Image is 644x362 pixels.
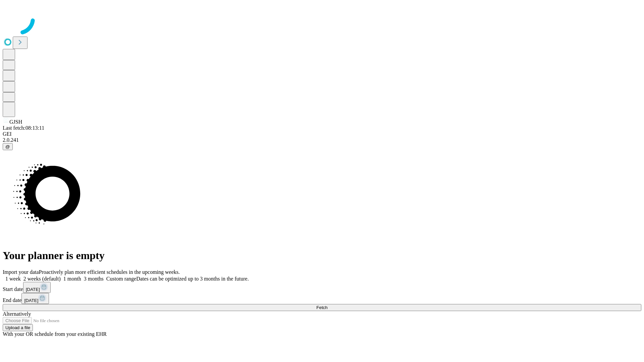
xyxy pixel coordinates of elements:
[21,293,49,304] button: [DATE]
[3,249,641,262] h1: Your planner is empty
[9,119,22,125] span: GJSH
[3,125,44,131] span: Last fetch: 08:13:11
[3,331,107,337] span: With your OR schedule from your existing EHR
[5,276,21,282] span: 1 week
[24,298,38,303] span: [DATE]
[5,144,10,149] span: @
[3,143,13,150] button: @
[3,311,31,317] span: Alternatively
[3,131,641,137] div: GEI
[26,287,40,292] span: [DATE]
[39,269,180,275] span: Proactively plan more efficient schedules in the upcoming weeks.
[23,276,61,282] span: 2 weeks (default)
[3,304,641,311] button: Fetch
[84,276,104,282] span: 3 months
[63,276,81,282] span: 1 month
[23,282,51,293] button: [DATE]
[3,324,33,331] button: Upload a file
[3,293,641,304] div: End date
[3,269,39,275] span: Import your data
[106,276,136,282] span: Custom range
[3,137,641,143] div: 2.0.241
[136,276,249,282] span: Dates can be optimized up to 3 months in the future.
[316,305,327,310] span: Fetch
[3,282,641,293] div: Start date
